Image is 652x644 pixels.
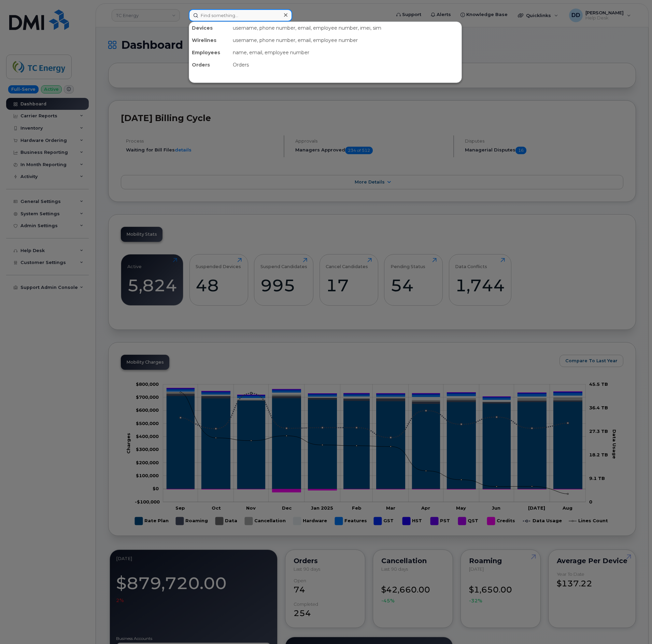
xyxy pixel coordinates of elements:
div: Orders [230,59,462,71]
div: name, email, employee number [230,46,462,59]
div: username, phone number, email, employee number [230,34,462,46]
div: username, phone number, email, employee number, imei, sim [230,22,462,34]
div: Devices [189,22,230,34]
div: Orders [189,59,230,71]
div: Wirelines [189,34,230,46]
div: Employees [189,46,230,59]
iframe: Messenger Launcher [622,614,647,639]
